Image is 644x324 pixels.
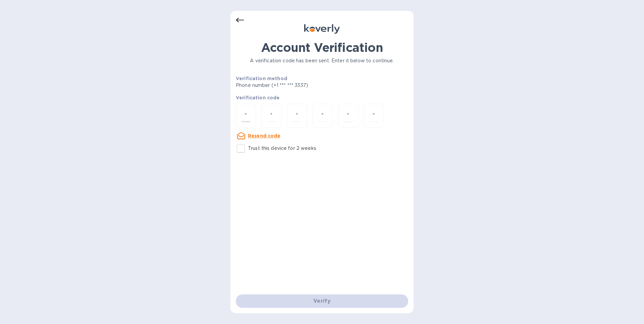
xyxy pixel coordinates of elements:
b: Verification method [236,76,287,81]
p: Verification code [236,94,408,101]
p: A verification code has been sent. Enter it below to continue. [236,57,408,64]
h1: Account Verification [236,40,408,55]
p: Phone number (+1 *** *** 3337) [236,82,360,89]
u: Resend code [248,133,281,138]
p: Trust this device for 2 weeks [248,145,316,152]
